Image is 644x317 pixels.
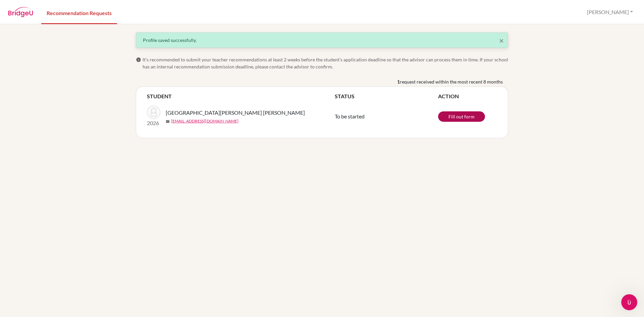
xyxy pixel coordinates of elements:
[621,294,637,310] iframe: Intercom live chat
[499,36,504,45] span: ×
[147,119,160,127] p: 2026
[166,109,305,117] span: [GEOGRAPHIC_DATA][PERSON_NAME] [PERSON_NAME]
[438,111,485,122] a: Fill out form
[584,6,636,18] button: [PERSON_NAME]
[397,78,400,85] b: 1
[147,92,335,100] th: STUDENT
[147,106,160,119] img: Valencia, Nyah Nicolette
[143,37,501,44] div: Profile saved successfully.
[41,1,117,24] a: Recommendation Requests
[143,56,508,70] span: It’s recommended to submit your teacher recommendations at least 2 weeks before the student’s app...
[8,7,33,17] img: BridgeU logo
[335,92,438,100] th: STATUS
[171,118,238,124] a: [EMAIL_ADDRESS][DOMAIN_NAME]
[400,78,503,85] span: request received within the most recent 8 months
[166,119,170,123] span: mail
[335,113,365,119] span: To be started
[136,57,141,62] span: info
[499,37,504,45] button: Close
[438,92,497,100] th: ACTION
